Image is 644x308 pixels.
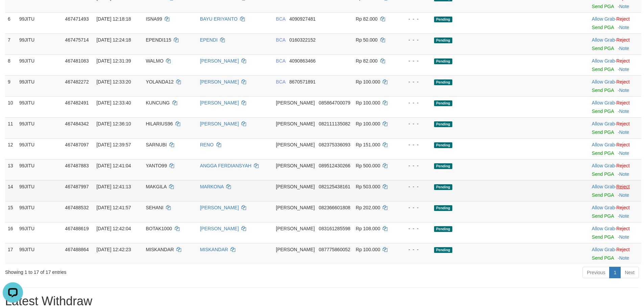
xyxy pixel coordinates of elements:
a: Send PGA [592,171,614,177]
span: Pending [434,121,452,127]
span: · [592,226,616,231]
span: · [592,79,616,85]
span: Pending [434,205,452,211]
a: Allow Grab [592,16,615,22]
span: Rp 100.000 [356,121,380,126]
span: EPENDI115 [146,37,171,43]
span: Copy 085864700079 to clipboard [319,100,350,105]
span: [PERSON_NAME] [276,163,315,168]
td: 17 [5,243,17,264]
span: 467488532 [65,205,89,210]
span: Copy 082111135082 to clipboard [319,121,350,126]
span: · [592,163,616,168]
span: Copy 082366601808 to clipboard [319,205,350,210]
span: Copy 087775860052 to clipboard [319,247,350,252]
div: - - - [401,162,428,169]
span: [DATE] 12:31:39 [96,58,131,64]
span: Copy 4090927481 to clipboard [289,16,316,22]
a: Reject [616,37,630,43]
span: Pending [434,184,452,190]
span: [DATE] 12:39:57 [96,142,131,147]
td: 11 [5,117,17,138]
span: Pending [434,247,452,253]
a: Note [619,213,629,219]
a: Send PGA [592,46,614,51]
td: · [589,180,641,201]
td: 6 [5,13,17,33]
a: Allow Grab [592,205,615,210]
td: 99JITU [17,138,62,159]
a: [PERSON_NAME] [200,205,239,210]
div: - - - [401,120,428,127]
span: 467484342 [65,121,89,126]
span: · [592,16,616,22]
a: [PERSON_NAME] [200,79,239,85]
a: Allow Grab [592,58,615,64]
span: [DATE] 12:36:10 [96,121,131,126]
span: Rp 500.000 [356,163,380,168]
span: Pending [434,163,452,169]
span: Pending [434,79,452,85]
span: KUNCUNG [146,100,170,105]
span: · [592,205,616,210]
a: Send PGA [592,88,614,93]
div: - - - [401,204,428,211]
div: - - - [401,246,428,253]
a: Note [619,67,629,72]
td: 8 [5,54,17,75]
a: Send PGA [592,150,614,156]
td: 99JITU [17,33,62,54]
span: · [592,58,616,64]
td: 99JITU [17,13,62,33]
span: [DATE] 12:33:40 [96,100,131,105]
a: Reject [616,205,630,210]
td: · [589,138,641,159]
a: Note [619,255,629,261]
span: [PERSON_NAME] [276,247,315,252]
button: Open LiveChat chat widget [3,3,23,23]
a: BAYU ERIYANTO [200,16,237,22]
span: Rp 50.000 [356,37,378,43]
span: [PERSON_NAME] [276,184,315,189]
a: Note [619,109,629,114]
span: Pending [434,226,452,232]
span: Rp 202.000 [356,205,380,210]
span: Rp 151.000 [356,142,380,147]
a: Reject [616,121,630,126]
span: · [592,37,616,43]
span: BCA [276,58,285,64]
span: 467487997 [65,184,89,189]
span: 467487883 [65,163,89,168]
td: 7 [5,33,17,54]
span: YANTO99 [146,163,167,168]
span: Copy 8670571891 to clipboard [289,79,316,85]
a: Note [619,25,629,30]
span: Copy 4090863466 to clipboard [289,58,316,64]
a: Previous [582,267,610,278]
a: Allow Grab [592,79,615,85]
span: Pending [434,58,452,64]
td: · [589,117,641,138]
div: - - - [401,57,428,64]
h1: Latest Withdraw [5,294,639,308]
span: [DATE] 12:24:18 [96,37,131,43]
span: Copy 082375336093 to clipboard [319,142,350,147]
span: Pending [434,38,452,43]
a: Send PGA [592,192,614,198]
span: 467482491 [65,100,89,105]
a: Reject [616,247,630,252]
span: [PERSON_NAME] [276,121,315,126]
span: [DATE] 12:41:57 [96,205,131,210]
td: 99JITU [17,243,62,264]
td: 15 [5,201,17,222]
span: YOLANDA12 [146,79,173,85]
span: Rp 82.000 [356,16,378,22]
span: BCA [276,16,285,22]
span: [PERSON_NAME] [276,100,315,105]
td: 99JITU [17,117,62,138]
a: Reject [616,163,630,168]
a: Note [619,46,629,51]
div: - - - [401,78,428,85]
td: 99JITU [17,222,62,243]
div: - - - [401,225,428,232]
